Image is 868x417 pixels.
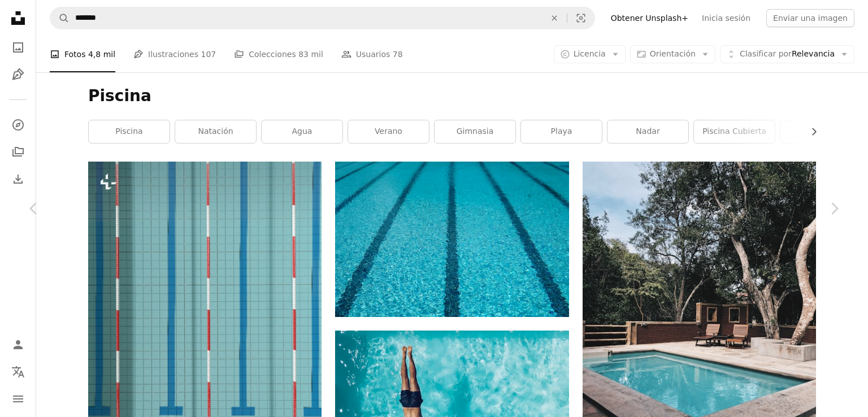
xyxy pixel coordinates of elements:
[604,9,695,27] a: Obtener Unsplash+
[554,45,626,63] button: Licencia
[234,36,323,72] a: Colecciones 83 mil
[335,234,568,244] a: fotografía de primer plano de la piscina
[175,120,256,143] a: natación
[766,9,854,27] button: Enviar una imagen
[630,45,715,63] button: Orientación
[740,49,835,60] span: Relevancia
[393,48,403,60] span: 78
[201,48,216,60] span: 107
[7,141,29,163] a: Colecciones
[7,63,29,86] a: Ilustraciones
[567,7,594,29] button: Búsqueda visual
[542,7,567,29] button: Borrar
[88,86,816,106] h1: Piscina
[7,36,29,59] a: Fotos
[335,162,568,317] img: fotografía de primer plano de la piscina
[348,120,429,143] a: verano
[695,9,757,27] a: Inicia sesión
[50,7,595,29] form: Encuentra imágenes en todo el sitio
[780,120,861,143] a: deporte
[607,120,688,143] a: nadar
[583,293,816,303] a: Dos tumbonas cerca de la piscina
[133,36,216,72] a: Ilustraciones 107
[574,49,606,58] span: Licencia
[298,48,323,60] span: 83 mil
[89,120,170,143] a: piscina
[341,36,403,72] a: Usuarios 78
[7,360,29,383] button: Idioma
[7,114,29,136] a: Explorar
[7,333,29,356] a: Iniciar sesión / Registrarse
[800,154,868,263] a: Siguiente
[694,120,775,143] a: Piscina cubierta
[435,120,515,143] a: gimnasia
[262,120,342,143] a: agua
[740,49,792,58] span: Clasificar por
[720,45,854,63] button: Clasificar porRelevancia
[88,312,322,322] a: Un reloj rojo, blanco y azul en una pared
[50,7,70,29] button: Buscar en Unsplash
[7,388,29,410] button: Menú
[521,120,602,143] a: playa
[650,49,696,58] span: Orientación
[804,120,816,143] button: desplazar lista a la derecha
